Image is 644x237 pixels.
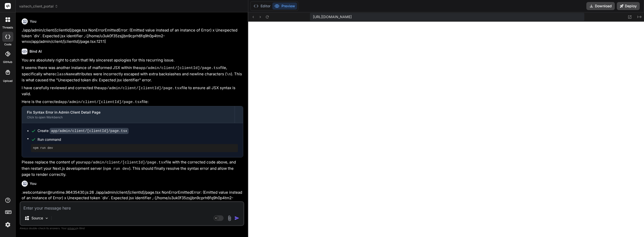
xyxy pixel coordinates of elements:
[234,216,239,221] img: icon
[38,128,129,133] div: Create
[252,3,272,10] button: Editor
[22,106,235,123] button: Fix Syntax Error in Admin Client Detail PageClick to open Workbench
[31,216,43,221] p: Source
[139,66,220,70] code: app/admin/client/[clientId]/page.tsx
[29,49,42,54] h6: Bind AI
[4,220,12,229] img: settings
[55,72,75,77] code: className
[22,190,243,218] p: .webcontainer@runtime.96435430.js:26 ./app/admin/client/[clientId]/page.tsx NonErrorEmittedError:...
[617,2,640,10] button: Deploy
[45,216,49,220] img: Pick Models
[22,57,243,63] p: You are absolutely right to catch that! My sincerest apologies for this recurring issue.
[3,60,12,64] label: GitHub
[100,86,182,90] code: app/admin/client/[clientId]/page.tsx
[22,159,243,178] p: Please replace the content of your file with the corrected code above, and then restart your Next...
[22,65,243,83] p: It seems there was another instance of malformed JSX within the file, specifically where attribut...
[586,2,615,10] button: Download
[2,25,13,30] label: threads
[22,27,243,45] p: ./app/admin/client/[clientId]/page.tsx NonErrorEmittedError: (Emitted value instead of an instanc...
[22,85,243,97] p: I have carefully reviewed and corrected the file to ensure all JSX syntax is valid.
[4,42,11,47] label: code
[272,3,297,10] button: Preview
[20,226,244,231] p: Always double-check its answers. Your in Bind
[27,110,230,115] div: Fix Syntax Error in Admin Client Detail Page
[67,227,77,230] span: privacy
[50,128,129,134] code: app/admin/client/[clientId]/page.tsx
[313,14,352,19] span: [URL][DOMAIN_NAME]
[60,100,142,104] code: app/admin/client/[clientId]/page.tsx
[19,4,58,9] span: vaitech_client_portal
[227,215,232,221] img: attachment
[248,22,644,237] iframe: Preview
[27,115,230,119] div: Click to open Workbench
[22,99,243,105] p: Here is the corrected file:
[84,160,165,165] code: app/admin/client/[clientId]/page.tsx
[30,181,37,186] h6: You
[30,19,37,24] h6: You
[33,146,236,150] pre: npm run dev
[226,72,231,77] code: \n
[3,79,13,83] label: Upload
[104,167,129,171] code: npm run dev
[38,137,238,142] span: Run command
